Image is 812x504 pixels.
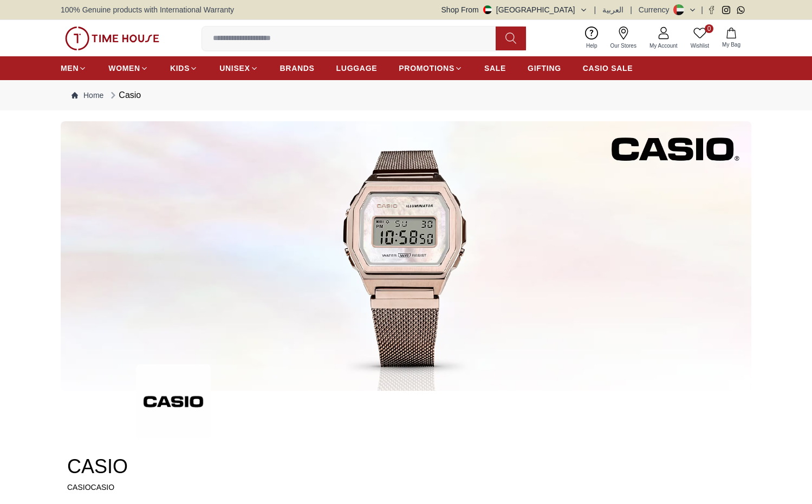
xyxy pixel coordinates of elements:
[737,6,745,14] a: Whatsapp
[108,63,140,74] span: WOMEN
[602,4,623,15] button: العربية
[61,4,234,15] span: 100% Genuine products with International Warranty
[684,24,716,52] a: 0Wishlist
[441,4,588,15] button: Shop From[GEOGRAPHIC_DATA]
[718,41,745,49] span: My Bag
[604,24,643,52] a: Our Stores
[707,6,716,14] a: Facebook
[219,63,250,74] span: UNISEX
[606,42,641,50] span: Our Stores
[336,63,378,74] span: LUGGAGE
[336,58,378,78] a: LUGGAGE
[280,58,315,78] a: BRANDS
[65,27,159,50] img: ...
[594,4,596,15] span: |
[528,58,561,78] a: GIFTING
[170,58,198,78] a: KIDS
[639,4,674,15] div: Currency
[484,63,506,74] span: SALE
[528,63,561,74] span: GIFTING
[716,25,747,51] button: My Bag
[170,63,190,74] span: KIDS
[722,6,730,14] a: Instagram
[483,5,492,14] img: United Arab Emirates
[582,42,602,50] span: Help
[219,58,258,78] a: UNISEX
[108,58,148,78] a: WOMEN
[280,63,315,74] span: BRANDS
[645,42,682,50] span: My Account
[136,364,211,440] img: ...
[630,4,632,15] span: |
[583,63,633,74] span: CASIO SALE
[705,24,713,33] span: 0
[61,80,751,110] nav: Breadcrumb
[484,58,506,78] a: SALE
[399,58,463,78] a: PROMOTIONS
[61,63,79,74] span: MEN
[108,89,141,102] div: Casio
[399,63,454,74] span: PROMOTIONS
[61,121,751,391] img: ...
[583,58,633,78] a: CASIO SALE
[61,58,87,78] a: MEN
[701,4,703,15] span: |
[686,42,713,50] span: Wishlist
[72,90,103,101] a: Home
[67,456,745,477] h2: CASIO
[580,24,604,52] a: Help
[67,482,745,493] p: CASIOCASIO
